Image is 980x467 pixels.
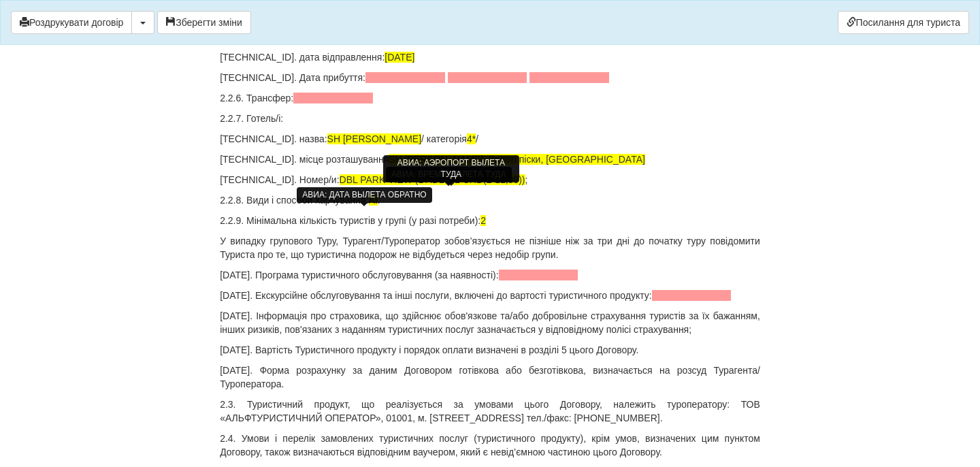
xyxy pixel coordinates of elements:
[220,234,760,261] p: У випадку групового Туру, Турагент/Туроператор зобов’язується не пізніше ніж за три дні до початк...
[480,215,486,226] span: 2
[220,173,760,187] p: [TECHNICAL_ID]. Номер/и: ;
[220,50,760,64] p: [TECHNICAL_ID]. дата відправлення:
[220,398,760,425] p: 2.3. Туристичний продукт, що реалізується за умовами цього Договору, належить туроператору: ТОВ «...
[220,214,760,227] p: 2.2.9. Мінімальна кількість туристів у групі (у разі потреби):
[385,52,414,63] span: [DATE]
[220,193,760,207] p: 2.2.8. Види і способи харчування: .
[220,364,760,391] p: [DATE]. Форма розрахунку за даним Договором готівкова або безготівкова, визначається на розсуд Ту...
[220,432,760,459] p: 2.4. Умови і перелік замовлених туристичних послуг (туристичного продукту), крім умов, визначених...
[838,11,969,34] a: Посилання для туриста
[157,11,251,34] button: Зберегти зміни
[220,91,760,105] p: 2.2.6. Трансфер:
[220,268,760,282] p: [DATE]. Програма туристичного обслуговування (за наявності):
[297,187,431,203] div: АВИА: ДАТА ВЫЛЕТА ОБРАТНО
[220,309,760,336] p: [DATE]. Інформація про страховика, що здійснює обов'язкове та/або добровільне страхування туристі...
[340,174,525,185] span: DBL PARK VIEW (1 ADL + 1 CHD(2-11,99))
[383,155,519,182] div: АВИА: АЭРОПОРТ ВЫЛЕТА ТУДА
[220,132,760,146] p: [TECHNICAL_ID]. назва: / категорія /
[220,152,760,166] p: [TECHNICAL_ID]. місце розташування
[220,112,760,125] p: 2.2.7. Готель/і:
[11,11,132,34] button: Роздрукувати договір
[220,343,760,357] p: [DATE]. Вартість Туристичного продукту і порядок оплати визначені в розділі 5 цього Договору.
[220,289,760,302] p: [DATE]. Екскурсійне обслуговування та інші послуги, включені до вартості туристичного продукту:
[220,71,760,84] p: [TECHNICAL_ID]. Дата прибуття:
[327,133,421,144] span: SH [PERSON_NAME]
